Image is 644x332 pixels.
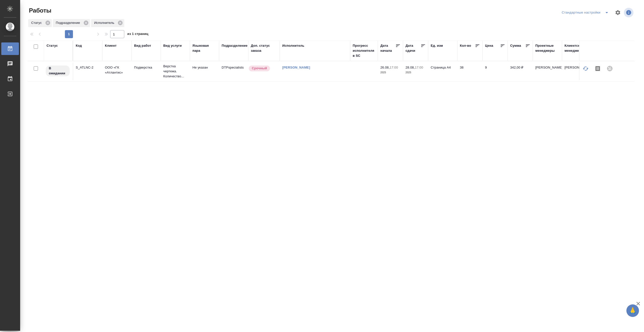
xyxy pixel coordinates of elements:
[428,63,457,80] td: Страница А4
[460,43,471,48] div: Кол-во
[390,66,398,69] p: 17:00
[406,70,426,75] p: 2025
[624,8,634,17] span: Посмотреть информацию
[485,43,493,48] div: Цена
[612,7,624,19] span: Настроить таблицу
[45,65,70,77] div: Исполнитель назначен, приступать к работе пока рано
[380,43,395,53] div: Дата начала
[580,63,592,75] button: Обновить
[482,63,508,80] td: 9
[626,304,639,317] button: 🙏
[56,20,82,25] p: Подразделение
[415,66,423,69] p: 17:00
[533,63,562,80] td: [PERSON_NAME]
[163,64,187,79] p: Верстка чертежа. Количество...
[353,43,375,58] div: Прогресс исполнителя в SC
[282,66,310,69] a: [PERSON_NAME]
[406,43,421,53] div: Дата сдачи
[592,63,604,75] button: Скопировать мини-бриф
[251,43,277,53] div: Доп. статус заказа
[562,63,591,80] td: [PERSON_NAME]
[31,20,44,25] p: Статус
[628,305,637,316] span: 🙏
[105,65,129,75] p: ООО «ГК «Атлантис»
[192,43,217,53] div: Языковая пара
[190,63,219,80] td: Не указан
[91,19,124,27] div: Исполнитель
[47,43,58,48] div: Статус
[28,7,51,15] span: Работы
[431,43,443,48] div: Ед. изм
[219,63,248,80] td: DTPspecialists
[134,65,158,70] p: Подверстка
[508,63,533,80] td: 342,00 ₽
[134,43,151,48] div: Вид работ
[252,66,267,71] p: Срочный
[53,19,90,27] div: Подразделение
[94,20,116,25] p: Исполнитель
[380,66,390,69] p: 26.08,
[457,63,482,80] td: 38
[105,43,116,48] div: Клиент
[163,43,182,48] div: Вид услуги
[560,9,612,17] div: split button
[28,19,52,27] div: Статус
[565,43,589,53] div: Клиентские менеджеры
[510,43,521,48] div: Сумма
[282,43,304,48] div: Исполнитель
[380,70,400,75] p: 2025
[222,43,248,48] div: Подразделение
[535,43,559,53] div: Проектные менеджеры
[127,31,148,38] span: из 1 страниц
[76,65,100,70] div: S_ATLNC-2
[604,63,616,75] div: Проект не привязан
[49,66,67,76] p: В ожидании
[406,66,415,69] p: 28.08,
[76,43,82,48] div: Код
